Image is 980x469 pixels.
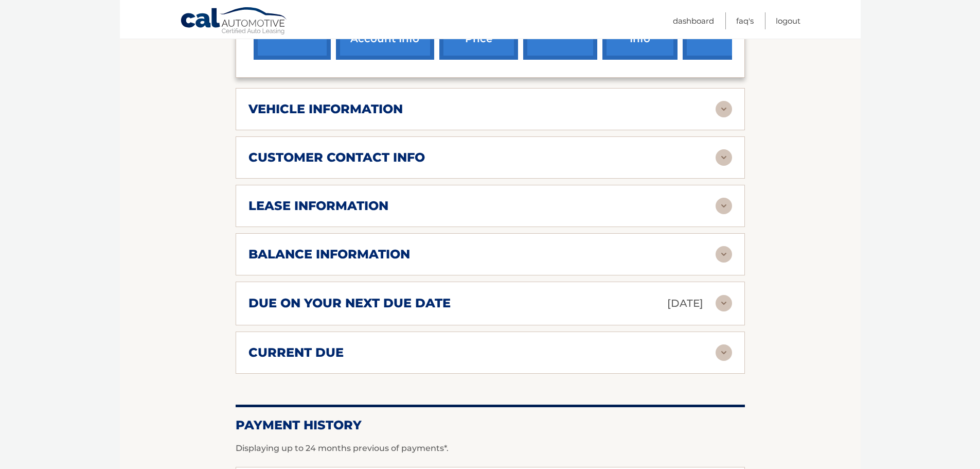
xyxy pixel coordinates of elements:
img: accordion-rest.svg [716,246,732,263]
img: accordion-rest.svg [716,101,732,117]
a: Logout [776,12,800,29]
a: Dashboard [673,12,714,29]
a: FAQ's [736,12,754,29]
h2: vehicle information [248,101,403,117]
img: accordion-rest.svg [716,149,732,166]
h2: balance information [248,247,410,262]
a: Cal Automotive [180,7,288,37]
h2: customer contact info [248,150,425,165]
img: accordion-rest.svg [716,344,732,361]
p: [DATE] [667,294,703,312]
h2: due on your next due date [248,296,451,311]
h2: current due [248,345,344,360]
h2: Payment History [236,418,745,433]
h2: lease information [248,198,388,214]
p: Displaying up to 24 months previous of payments*. [236,442,745,455]
img: accordion-rest.svg [716,295,732,311]
img: accordion-rest.svg [716,198,732,214]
